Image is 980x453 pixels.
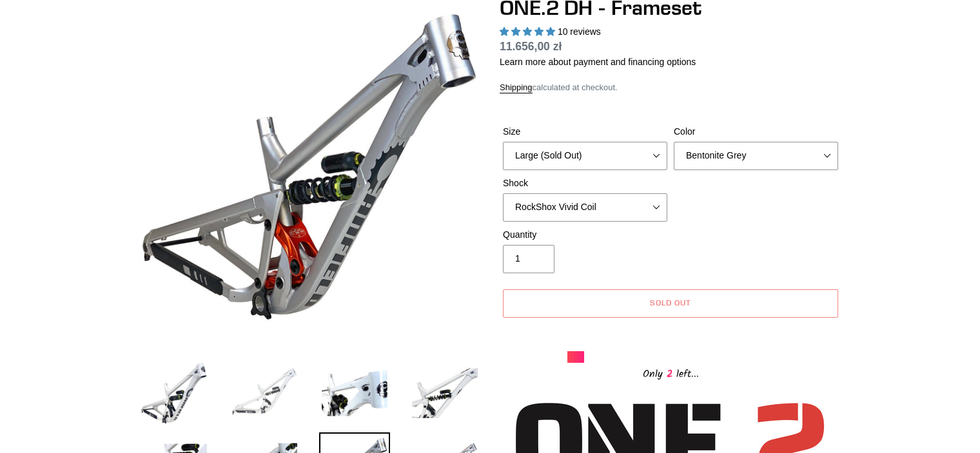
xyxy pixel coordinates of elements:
[503,228,667,242] label: Quantity
[500,81,841,94] div: calculated at checkout.
[229,358,300,429] img: Load image into Gallery viewer, ONE.2 DH - Frameset
[500,82,533,93] a: Shipping
[663,366,676,382] span: 2
[503,177,667,190] label: Shock
[567,363,774,383] div: Only left...
[500,40,562,53] span: 11.656,00 zł
[503,289,838,318] button: Sold out
[674,125,838,139] label: Color
[409,358,480,429] img: Load image into Gallery viewer, ONE.2 DH - Frameset
[319,358,390,429] img: Load image into Gallery viewer, ONE.2 DH - Frameset
[500,57,696,67] a: Learn more about payment and financing options
[139,358,210,429] img: Load image into Gallery viewer, ONE.2 DH - Frameset
[500,26,558,37] span: 5.00 stars
[558,26,601,37] span: 10 reviews
[503,125,667,139] label: Size
[650,298,691,307] span: Sold out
